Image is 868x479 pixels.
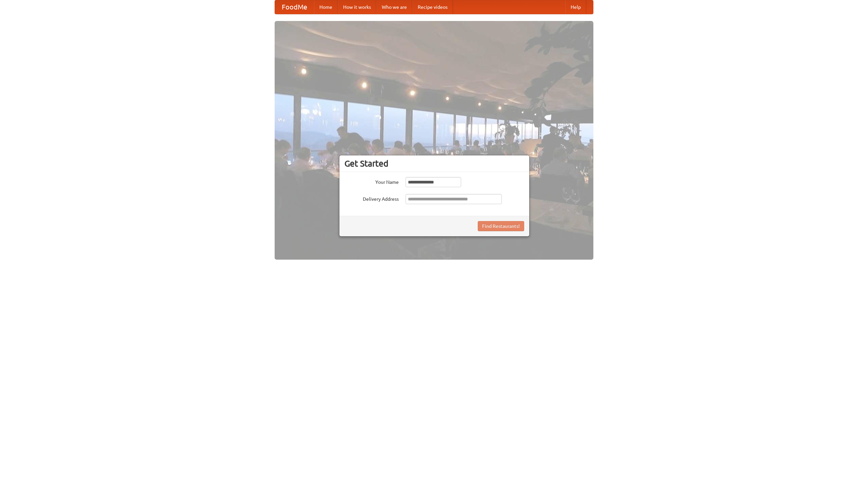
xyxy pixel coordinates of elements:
a: Home [314,0,338,14]
a: Help [565,0,586,14]
label: Your Name [344,177,399,186]
label: Delivery Address [344,194,399,202]
button: Find Restaurants! [478,221,524,231]
h3: Get Started [344,158,524,169]
a: Recipe videos [412,0,453,14]
a: How it works [338,0,376,14]
a: FoodMe [275,0,314,14]
a: Who we are [376,0,412,14]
